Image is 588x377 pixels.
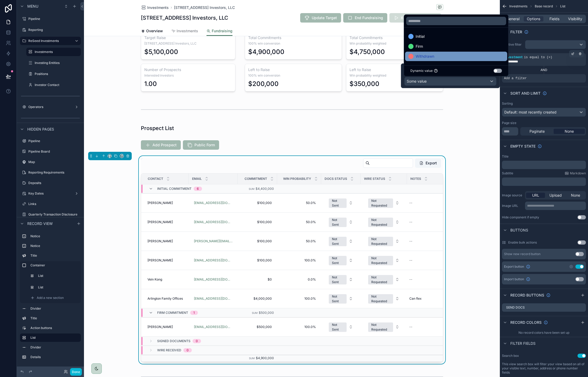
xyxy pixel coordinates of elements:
[504,76,527,80] span: Add a filter
[147,325,186,329] a: [PERSON_NAME]
[147,201,186,205] a: [PERSON_NAME]
[407,294,442,303] a: Can flex
[364,234,404,248] button: Select Button
[196,339,198,343] div: 0
[502,68,586,72] div: AND
[409,325,412,329] div: --
[407,256,442,265] a: --
[504,265,524,269] span: Export button
[371,294,390,304] div: Not Requested
[30,336,77,340] label: List
[174,5,235,10] a: [STREET_ADDRESS] Investors, LLC
[280,199,318,207] a: 50.0%
[502,154,508,159] label: Title
[502,121,516,125] label: Page size
[28,139,80,143] label: Pipeline
[30,244,79,248] label: Notice
[529,129,545,134] span: Paginate
[28,191,72,196] label: Key Dates
[332,294,343,304] div: Not Sent
[30,234,79,238] label: Notice
[280,218,318,226] a: 50.0%
[192,294,235,303] a: [EMAIL_ADDRESS][DOMAIN_NAME]
[282,220,316,224] span: 50.0%
[28,212,80,217] label: Quarterly Transaction Disclosure
[20,168,81,177] a: Reporting Requirements
[243,201,272,205] span: $100,000
[324,253,357,268] a: Select Button
[332,198,343,208] div: Not Sent
[409,239,412,243] div: --
[28,28,80,32] label: Reporting
[364,291,404,306] a: Select Button
[28,170,80,175] label: Reporting Requirements
[241,323,274,331] a: $500,000
[28,149,80,154] label: Pipeline Board
[280,256,318,265] a: 100.0%
[20,158,81,166] a: Map
[147,239,173,243] span: [PERSON_NAME]
[241,294,274,303] a: $4,000,000
[20,37,81,45] a: ReSeed Investments
[409,277,412,282] div: --
[325,177,347,181] span: Docs Status
[252,311,258,314] small: Sum
[147,220,173,224] span: [PERSON_NAME]
[28,105,72,109] label: Operators
[324,196,357,210] a: Select Button
[371,275,390,284] div: Not Requested
[147,297,183,301] span: Arlington Family Offices
[325,215,357,229] button: Select Button
[502,161,586,169] div: scrollable content
[502,177,586,186] div: scrollable content
[416,53,434,60] span: Withdrawn
[243,325,272,329] span: $500,000
[364,272,404,287] a: Select Button
[535,4,553,8] span: Base record
[532,193,539,198] span: URL
[259,311,274,315] span: $500,000
[525,202,586,210] div: scrollable content
[332,275,343,284] div: Not Sent
[371,198,390,208] div: Not Requested
[35,83,80,87] label: Investor Contact
[282,297,316,301] span: 100.0%
[35,72,80,76] label: Positions
[194,277,232,282] a: [EMAIL_ADDRESS][DOMAIN_NAME]
[364,272,404,287] button: Select Button
[30,316,79,320] label: Title
[364,215,404,229] a: Select Button
[364,196,404,210] a: Select Button
[212,28,232,34] span: Fundraising
[38,285,78,289] label: List
[549,16,559,21] span: Fields
[510,341,536,346] span: Filter fields
[141,5,169,10] a: Investments
[194,239,232,243] a: [PERSON_NAME][EMAIL_ADDRESS][PERSON_NAME][DOMAIN_NAME]
[141,26,163,37] a: Overview
[197,187,199,191] div: 6
[332,237,343,246] div: Not Sent
[20,26,81,34] a: Reporting
[28,17,80,21] label: Pipeline
[502,171,513,175] label: Subtitle
[510,320,542,325] span: Record colors
[407,323,442,331] a: --
[332,322,343,332] div: Not Sent
[332,256,343,265] div: Not Sent
[141,14,228,21] h1: [STREET_ADDRESS] Investors, LLC
[249,357,255,360] small: Sum
[409,201,412,205] div: --
[241,199,274,207] a: $100,000
[30,326,79,330] label: Action buttons
[410,69,433,73] span: Dynamic value
[371,256,390,265] div: Not Requested
[549,193,562,198] span: Upload
[325,196,357,210] button: Select Button
[30,355,79,359] label: Details
[500,328,588,337] div: No record colors have been set up
[146,28,163,34] span: Overview
[192,275,235,284] a: [EMAIL_ADDRESS][DOMAIN_NAME]
[325,272,357,287] button: Select Button
[407,237,442,245] a: --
